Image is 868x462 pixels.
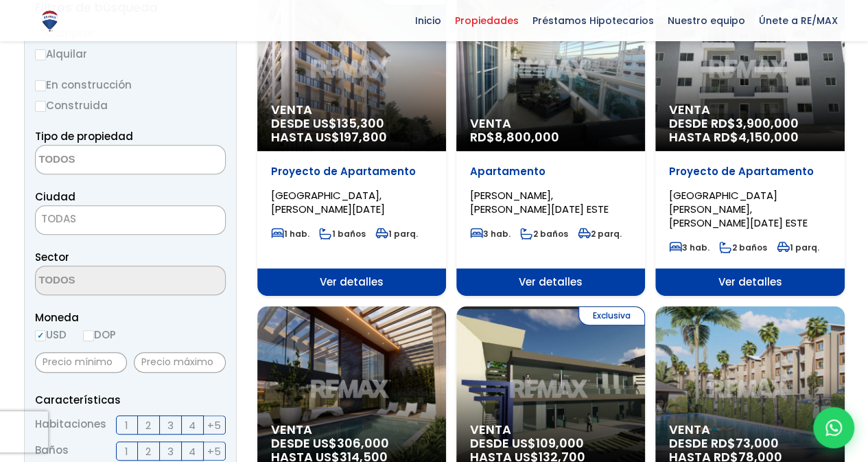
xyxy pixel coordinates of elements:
span: Ciudad [35,189,75,204]
span: 2 [145,443,151,460]
span: Venta [669,103,830,117]
span: 3 hab. [470,228,511,240]
span: Ver detalles [257,268,446,296]
span: Únete a RE/MAX [752,10,845,31]
span: TODAS [36,209,225,229]
span: +5 [207,417,221,434]
textarea: Search [36,146,169,175]
span: 3 hab. [669,242,709,253]
textarea: Search [36,266,169,296]
p: Apartamento [470,165,631,178]
span: 3,900,000 [736,115,799,132]
span: HASTA US$ [271,130,432,144]
span: Venta [669,423,830,437]
input: En construcción [35,80,46,91]
span: 306,000 [337,435,389,452]
label: Alquilar [35,45,226,62]
span: 1 parq. [777,242,819,253]
span: 2 baños [719,242,767,253]
span: 1 baños [319,228,366,240]
span: Tipo de propiedad [35,129,133,143]
input: Construida [35,101,46,112]
p: Proyecto de Apartamento [669,165,830,178]
span: +5 [207,443,221,460]
span: 2 baños [520,228,568,240]
span: 4 [189,417,196,434]
span: 197,800 [340,128,387,146]
span: RD$ [470,128,559,146]
span: Ver detalles [655,268,844,296]
input: Precio mínimo [35,352,127,373]
input: Alquilar [35,49,46,60]
input: Precio máximo [134,352,226,373]
span: 3 [167,443,174,460]
span: 2 [145,417,151,434]
span: Venta [470,117,631,130]
span: Moneda [35,309,226,326]
span: 4 [189,443,196,460]
input: USD [35,330,46,341]
span: Baños [35,441,69,461]
span: 135,300 [337,115,384,132]
span: Venta [271,423,432,437]
input: DOP [83,330,94,341]
span: 4,150,000 [738,128,799,146]
span: Sector [35,250,69,264]
label: Construida [35,97,226,114]
label: USD [35,326,67,343]
span: TODAS [35,205,226,235]
span: 1 parq. [375,228,418,240]
span: 109,000 [536,435,584,452]
label: En construcción [35,76,226,93]
p: Proyecto de Apartamento [271,165,432,178]
span: 1 hab. [271,228,309,240]
span: Préstamos Hipotecarios [526,10,661,31]
span: Exclusiva [578,306,645,325]
label: DOP [83,326,116,343]
span: DESDE US$ [271,117,432,144]
span: DESDE RD$ [669,117,830,144]
span: 73,000 [736,435,779,452]
img: Logo de REMAX [38,9,62,33]
span: Habitaciones [35,415,106,435]
span: Inicio [408,10,448,31]
span: Venta [271,103,432,117]
span: [GEOGRAPHIC_DATA][PERSON_NAME], [PERSON_NAME][DATE] ESTE [669,188,808,230]
span: Nuestro equipo [661,10,752,31]
span: 3 [167,417,174,434]
span: [PERSON_NAME], [PERSON_NAME][DATE] ESTE [470,188,609,216]
span: 1 [125,443,128,460]
span: 8,800,000 [495,128,559,146]
span: Venta [470,423,631,437]
p: Características [35,391,226,408]
span: 1 [125,417,128,434]
span: HASTA RD$ [669,130,830,144]
span: Propiedades [448,10,526,31]
span: [GEOGRAPHIC_DATA], [PERSON_NAME][DATE] [271,188,385,216]
span: 2 parq. [578,228,622,240]
span: TODAS [41,211,76,226]
span: Ver detalles [456,268,645,296]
